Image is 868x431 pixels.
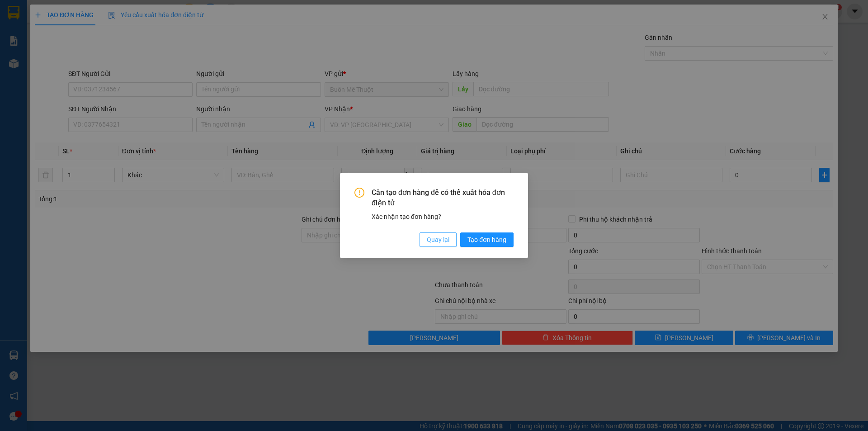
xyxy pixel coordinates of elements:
[467,235,506,245] span: Tạo đơn hàng
[372,212,514,222] div: Xác nhận tạo đơn hàng?
[372,188,514,208] span: Cần tạo đơn hàng để có thể xuất hóa đơn điện tử
[427,235,449,245] span: Quay lại
[460,232,514,247] button: Tạo đơn hàng
[420,232,457,247] button: Quay lại
[354,188,364,198] span: exclamation-circle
